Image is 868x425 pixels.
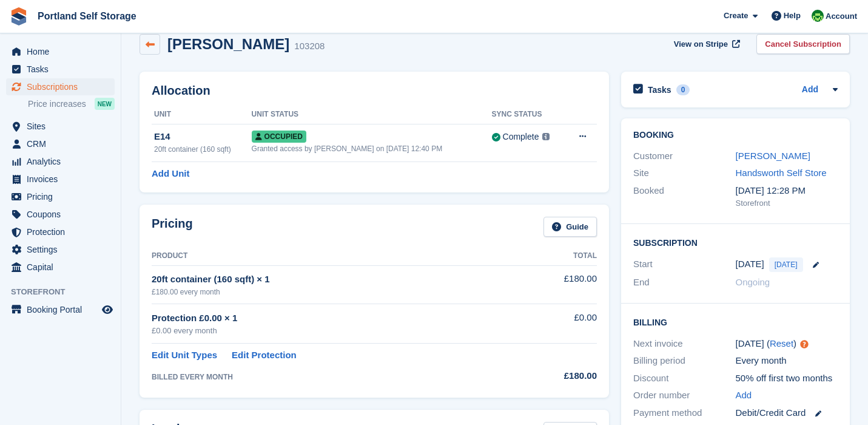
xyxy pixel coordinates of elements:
[736,354,838,368] div: Every month
[28,98,86,110] span: Price increases
[6,78,115,95] a: menu
[736,257,764,271] time: 2025-08-25 00:00:00 UTC
[152,246,514,266] th: Product
[736,168,827,178] a: Handsworth Self Store
[6,223,115,240] a: menu
[802,83,818,97] a: Add
[294,39,325,53] div: 103208
[6,43,115,60] a: menu
[27,118,99,135] span: Sites
[27,188,99,205] span: Pricing
[252,105,492,124] th: Unit Status
[152,325,514,337] div: £0.00 every month
[514,265,597,304] td: £180.00
[6,301,115,318] a: menu
[826,10,857,22] span: Account
[6,241,115,258] a: menu
[633,406,736,420] div: Payment method
[6,206,115,223] a: menu
[492,105,565,124] th: Sync Status
[503,131,539,143] div: Complete
[784,10,801,22] span: Help
[799,339,810,350] div: Tooltip anchor
[633,372,736,386] div: Discount
[152,372,514,382] div: BILLED EVERY MONTH
[154,130,252,144] div: E14
[152,348,217,362] a: Edit Unit Types
[27,153,99,170] span: Analytics
[10,7,28,25] img: stora-icon-8386f47178a22dfd0bd8f6a31ec36ba5ce8667c1dd55bd0f319d3a0aa187defe.svg
[770,338,793,348] a: Reset
[27,135,99,152] span: CRM
[6,259,115,276] a: menu
[514,246,597,266] th: Total
[633,236,838,248] h2: Subscription
[756,34,850,54] a: Cancel Subscription
[676,84,690,95] div: 0
[167,36,289,52] h2: [PERSON_NAME]
[27,206,99,223] span: Coupons
[100,302,115,317] a: Preview store
[633,257,736,272] div: Start
[736,197,838,209] div: Storefront
[736,372,838,386] div: 50% off first two months
[152,84,597,98] h2: Allocation
[736,406,838,420] div: Debit/Credit Card
[633,166,736,180] div: Site
[95,98,115,110] div: NEW
[736,184,838,198] div: [DATE] 12:28 PM
[633,149,736,163] div: Customer
[11,286,121,298] span: Storefront
[736,389,752,403] a: Add
[152,273,514,287] div: 20ft container (160 sqft) × 1
[674,38,728,50] span: View on Stripe
[543,217,597,237] a: Guide
[736,337,838,351] div: [DATE] ( )
[633,276,736,290] div: End
[6,188,115,205] a: menu
[633,354,736,368] div: Billing period
[28,97,115,110] a: Price increases NEW
[152,105,252,124] th: Unit
[514,369,597,383] div: £180.00
[633,337,736,351] div: Next invoice
[252,131,306,143] span: Occupied
[152,287,514,297] div: £180.00 every month
[812,10,824,22] img: Ryan Stevens
[669,34,742,54] a: View on Stripe
[27,43,99,60] span: Home
[6,118,115,135] a: menu
[6,153,115,170] a: menu
[154,144,252,155] div: 20ft container (160 sqft)
[648,84,671,95] h2: Tasks
[27,259,99,276] span: Capital
[152,167,189,181] a: Add Unit
[232,348,297,362] a: Edit Protection
[633,389,736,403] div: Order number
[514,304,597,344] td: £0.00
[769,257,803,272] span: [DATE]
[6,61,115,78] a: menu
[152,217,193,237] h2: Pricing
[27,61,99,78] span: Tasks
[633,131,838,140] h2: Booking
[6,135,115,152] a: menu
[736,277,770,287] span: Ongoing
[27,171,99,188] span: Invoices
[633,184,736,209] div: Booked
[27,301,99,318] span: Booking Portal
[633,316,838,328] h2: Billing
[252,143,492,154] div: Granted access by [PERSON_NAME] on [DATE] 12:40 PM
[542,133,550,140] img: icon-info-grey-7440780725fd019a000dd9b08b2336e03edf1995a4989e88bcd33f0948082b44.svg
[724,10,748,22] span: Create
[27,78,99,95] span: Subscriptions
[6,171,115,188] a: menu
[152,311,514,325] div: Protection £0.00 × 1
[33,6,141,26] a: Portland Self Storage
[27,241,99,258] span: Settings
[736,151,810,161] a: [PERSON_NAME]
[27,223,99,240] span: Protection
